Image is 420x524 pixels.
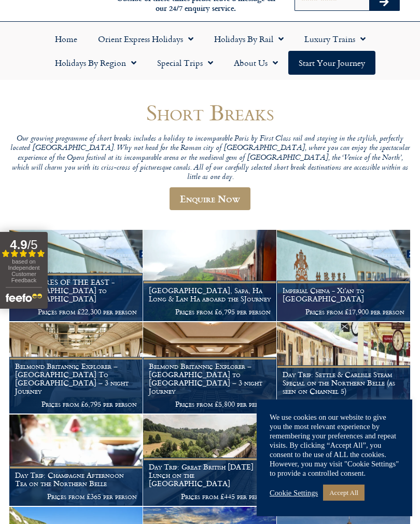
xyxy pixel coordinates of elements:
[283,286,404,303] h1: Imperial China - Xi’an to [GEOGRAPHIC_DATA]
[149,362,271,395] h1: Belmond Britannic Explorer – [GEOGRAPHIC_DATA] to [GEOGRAPHIC_DATA] – 3 night Journey
[15,471,137,488] h1: Day Trip: Champagne Afternoon Tea on the Northern Belle
[294,27,376,51] a: Luxury Trains
[143,415,277,506] a: Day Trip: Great British [DATE] Lunch on the [GEOGRAPHIC_DATA] Prices from £445 per person
[143,230,277,322] a: [GEOGRAPHIC_DATA], Sapa, Ha Long & Lan Ha aboard the SJourney Prices from £6,795 per person
[9,322,143,414] a: Belmond Britannic Explorer – [GEOGRAPHIC_DATA] To [GEOGRAPHIC_DATA] – 3 night Journey Prices from...
[9,134,411,183] p: Our growing programme of short breaks includes a holiday to incomparable Paris by First Class rai...
[204,27,294,51] a: Holidays by Rail
[5,27,415,75] nav: Menu
[149,463,271,487] h1: Day Trip: Great British [DATE] Lunch on the [GEOGRAPHIC_DATA]
[15,492,137,501] p: Prices from £365 per person
[283,308,404,316] p: Prices from £17,900 per person
[15,278,137,302] h1: TREASURES OF THE EAST - [GEOGRAPHIC_DATA] to [GEOGRAPHIC_DATA]
[283,370,404,395] h1: Day Trip: Settle & Carlisle Steam Special on the Northern Belle (as seen on Channel 5)
[15,362,137,395] h1: Belmond Britannic Explorer – [GEOGRAPHIC_DATA] To [GEOGRAPHIC_DATA] – 3 night Journey
[15,400,137,408] p: Prices from £6,795 per person
[270,412,399,478] div: We use cookies on our website to give you the most relevant experience by remembering your prefer...
[9,100,411,125] h1: Short Breaks
[143,322,277,414] a: Belmond Britannic Explorer – [GEOGRAPHIC_DATA] to [GEOGRAPHIC_DATA] – 3 night Journey Prices from...
[15,308,137,316] p: Prices from £22,300 per person
[223,51,288,75] a: About Us
[147,51,223,75] a: Special Trips
[9,415,143,506] a: Day Trip: Champagne Afternoon Tea on the Northern Belle Prices from £365 per person
[149,286,271,303] h1: [GEOGRAPHIC_DATA], Sapa, Ha Long & Lan Ha aboard the SJourney
[288,51,375,75] a: Start your Journey
[45,51,147,75] a: Holidays by Region
[88,27,204,51] a: Orient Express Holidays
[45,27,88,51] a: Home
[270,488,318,498] a: Cookie Settings
[277,230,411,322] a: Imperial China - Xi’an to [GEOGRAPHIC_DATA] Prices from £17,900 per person
[9,230,143,322] a: TREASURES OF THE EAST - [GEOGRAPHIC_DATA] to [GEOGRAPHIC_DATA] Prices from £22,300 per person
[323,485,365,501] a: Accept All
[149,492,271,501] p: Prices from £445 per person
[149,400,271,408] p: Prices from £5,800 per person
[170,187,250,210] a: Enquire Now
[149,308,271,316] p: Prices from £6,795 per person
[277,322,411,414] a: Day Trip: Settle & Carlisle Steam Special on the Northern Belle (as seen on Channel 5) Prices fro...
